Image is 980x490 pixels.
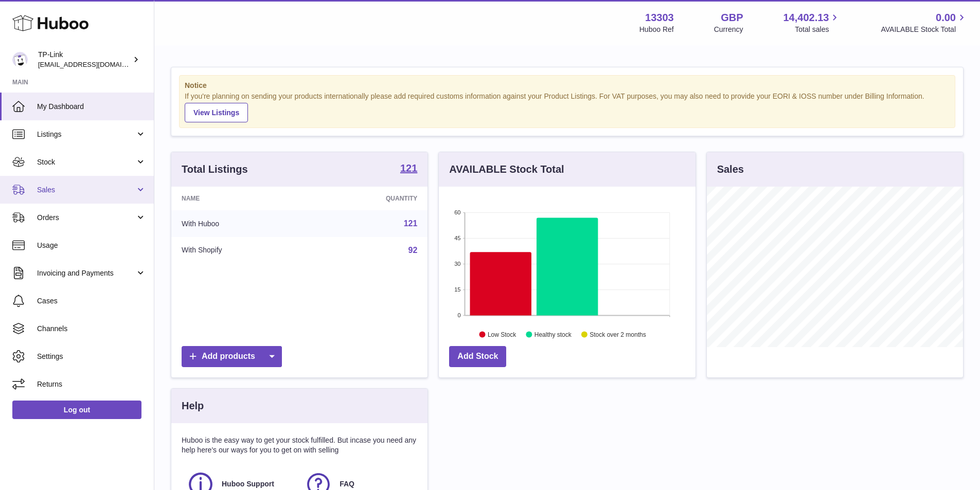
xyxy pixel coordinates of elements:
[38,60,151,68] span: [EMAIL_ADDRESS][DOMAIN_NAME]
[171,210,310,237] td: With Huboo
[38,50,131,69] div: TP-Link
[310,187,428,210] th: Quantity
[639,25,674,34] div: Huboo Ref
[881,11,968,34] a: 0.00 AVAILABLE Stock Total
[37,268,135,278] span: Invoicing and Payments
[37,157,135,167] span: Stock
[458,312,461,318] text: 0
[534,331,572,338] text: Healthy stock
[37,102,146,112] span: My Dashboard
[37,130,135,139] span: Listings
[185,81,950,90] strong: Notice
[936,11,956,25] span: 0.00
[455,235,461,241] text: 45
[408,246,418,255] a: 92
[185,92,950,122] div: If you're planning on sending your products internationally please add required customs informati...
[455,209,461,215] text: 60
[400,163,417,175] a: 121
[37,241,146,250] span: Usage
[171,187,310,210] th: Name
[455,261,461,267] text: 30
[37,352,146,361] span: Settings
[795,25,841,34] span: Total sales
[449,346,506,367] a: Add Stock
[12,401,141,419] a: Log out
[404,219,418,228] a: 121
[400,163,417,173] strong: 121
[185,103,248,122] a: View Listings
[182,346,282,367] a: Add products
[171,237,310,264] td: With Shopify
[488,331,516,338] text: Low Stock
[37,213,135,223] span: Orders
[37,296,146,306] span: Cases
[37,185,135,195] span: Sales
[222,479,274,489] span: Huboo Support
[182,435,417,455] p: Huboo is the easy way to get your stock fulfilled. But incase you need any help here's our ways f...
[645,11,674,25] strong: 13303
[340,479,354,489] span: FAQ
[37,324,146,334] span: Channels
[182,162,248,176] h3: Total Listings
[590,331,646,338] text: Stock over 2 months
[881,25,968,34] span: AVAILABLE Stock Total
[783,11,841,34] a: 14,402.13 Total sales
[182,399,204,413] h3: Help
[717,162,744,176] h3: Sales
[714,25,743,34] div: Currency
[783,11,829,25] span: 14,402.13
[721,11,743,25] strong: GBP
[449,162,564,176] h3: AVAILABLE Stock Total
[12,52,28,67] img: gaby.chen@tp-link.com
[37,379,146,389] span: Returns
[455,286,461,293] text: 15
